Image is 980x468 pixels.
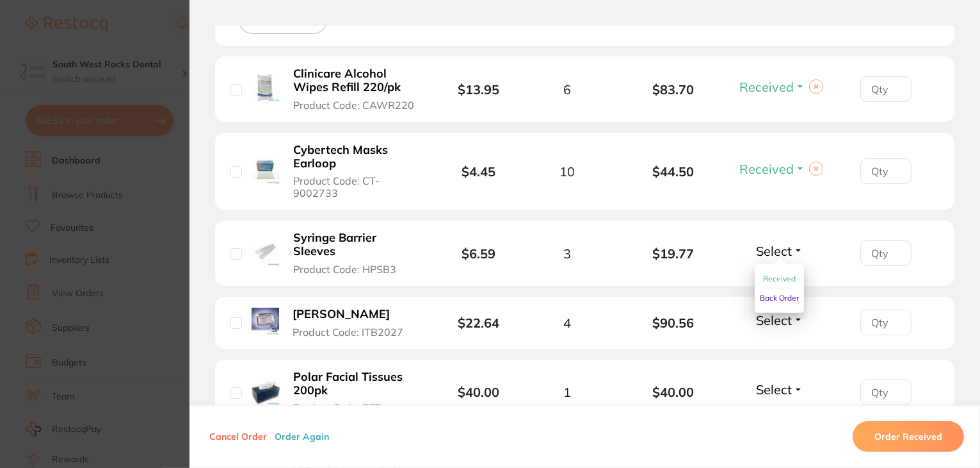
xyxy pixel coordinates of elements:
[289,307,421,338] button: [PERSON_NAME] Product Code: ITB2027
[756,312,792,328] span: Select
[763,274,796,283] span: Received
[293,67,420,94] b: Clinicare Alcohol Wipes Refill 220/pk
[462,163,495,180] b: $4.45
[860,380,912,405] input: Qty
[860,310,912,335] input: Qty
[763,269,796,289] button: Received
[735,161,809,177] button: Received
[563,385,571,399] span: 1
[289,143,424,199] button: Cybertech Masks Earloop Product Code: CT-9002733
[860,76,912,102] input: Qty
[563,82,571,97] span: 6
[563,246,571,261] span: 3
[620,82,727,97] b: $83.70
[760,293,799,303] span: Back Order
[293,308,390,321] b: [PERSON_NAME]
[462,246,495,262] b: $6.59
[752,312,807,328] button: Select
[458,315,499,331] b: $22.64
[458,384,499,400] b: $40.00
[293,371,420,397] b: Polar Facial Tissues 200pk
[756,243,792,259] span: Select
[760,288,799,308] button: Back Order
[620,246,727,261] b: $19.77
[860,240,912,266] input: Qty
[860,158,912,184] input: Qty
[293,144,420,170] b: Cybertech Masks Earloop
[293,231,420,258] b: Syringe Barrier Sleeves
[809,79,823,94] button: Clear selection
[289,67,424,112] button: Clinicare Alcohol Wipes Refill 220/pk Product Code: CAWR220
[252,74,280,102] img: Clinicare Alcohol Wipes Refill 220/pk
[563,315,571,330] span: 4
[293,326,403,338] span: Product Code: ITB2027
[809,162,823,176] button: Clear selection
[252,308,279,335] img: Tray Barrier
[293,99,414,111] span: Product Code: CAWR220
[559,164,575,179] span: 10
[293,175,420,199] span: Product Code: CT-9002733
[620,164,727,179] b: $44.50
[620,385,727,399] b: $40.00
[853,421,964,452] button: Order Received
[620,315,727,330] b: $90.56
[756,381,792,397] span: Select
[293,263,396,275] span: Product Code: HPSB3
[271,431,333,442] button: Order Again
[752,243,807,259] button: Select
[293,402,381,414] span: Product Code: PFT
[752,381,807,397] button: Select
[289,370,424,415] button: Polar Facial Tissues 200pk Product Code: PFT
[289,231,424,276] button: Syringe Barrier Sleeves Product Code: HPSB3
[252,238,280,266] img: Syringe Barrier Sleeves
[739,161,794,177] span: Received
[252,156,280,184] img: Cybertech Masks Earloop
[205,431,271,442] button: Cancel Order
[458,81,499,97] b: $13.95
[739,79,794,95] span: Received
[735,79,809,95] button: Received
[252,377,280,405] img: Polar Facial Tissues 200pk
